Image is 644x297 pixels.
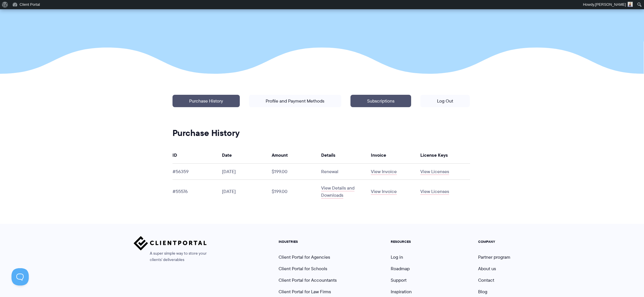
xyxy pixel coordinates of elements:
[222,164,272,180] td: [DATE]
[420,168,449,175] a: View Licenses
[371,188,397,195] a: View Invoice
[279,277,337,283] a: Client Portal for Accountants
[391,265,410,272] a: Roadmap
[391,254,403,260] a: Log in
[321,185,354,198] a: View Details and Downloads
[420,95,470,107] a: Log Out
[272,147,321,164] th: Amount
[371,168,397,175] a: View Invoice
[391,240,424,244] h5: RESOURCES
[279,288,331,295] a: Client Portal for Law Firms
[172,95,240,107] a: Purchase History
[420,147,470,164] th: License Keys
[420,188,449,195] a: View Licenses
[478,288,487,295] a: Blog
[478,254,510,260] a: Partner program
[222,180,272,203] td: [DATE]
[168,90,474,132] p: | | |
[279,254,330,260] a: Client Portal for Agencies
[595,2,626,7] span: [PERSON_NAME]
[478,277,494,283] a: Contact
[321,168,338,175] span: Renewal
[172,147,222,164] th: ID
[134,250,207,263] span: A super simple way to store your clients' deliverables
[371,147,421,164] th: Invoice
[172,180,222,203] td: #55576
[478,265,496,272] a: About us
[321,147,371,164] th: Details
[11,268,29,285] iframe: Toggle Customer Support
[172,164,222,180] td: #56359
[350,95,411,107] a: Subscriptions
[391,288,412,295] a: Inspiration
[222,147,272,164] th: Date
[279,265,327,272] a: Client Portal for Schools
[279,240,337,244] h5: INDUSTRIES
[172,128,470,139] h2: Purchase History
[272,168,287,175] span: $199.00
[478,240,510,244] h5: COMPANY
[391,277,407,283] a: Support
[272,188,287,195] span: $199.00
[249,95,341,107] a: Profile and Payment Methods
